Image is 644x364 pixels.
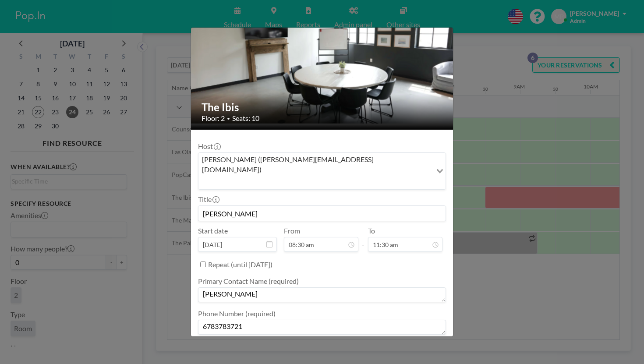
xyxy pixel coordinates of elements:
span: - [362,230,364,249]
span: Floor: 2 [202,114,225,123]
div: Search for option [198,153,446,189]
label: Phone Number (required) [198,309,276,318]
label: Primary Contact Name (required) [198,277,299,286]
label: Host [198,142,220,151]
input: Search for option [199,176,431,187]
label: Repeat (until [DATE]) [208,260,272,269]
span: [PERSON_NAME] ([PERSON_NAME][EMAIL_ADDRESS][DOMAIN_NAME]) [200,155,430,174]
label: From [284,226,300,235]
span: • [227,115,230,122]
label: Title [198,195,219,204]
input: Morgan's reservation [198,206,446,221]
h2: The Ibis [202,101,443,114]
label: To [368,226,375,235]
img: 537.png [191,6,454,124]
span: Seats: 10 [232,114,259,123]
label: Start date [198,226,228,235]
